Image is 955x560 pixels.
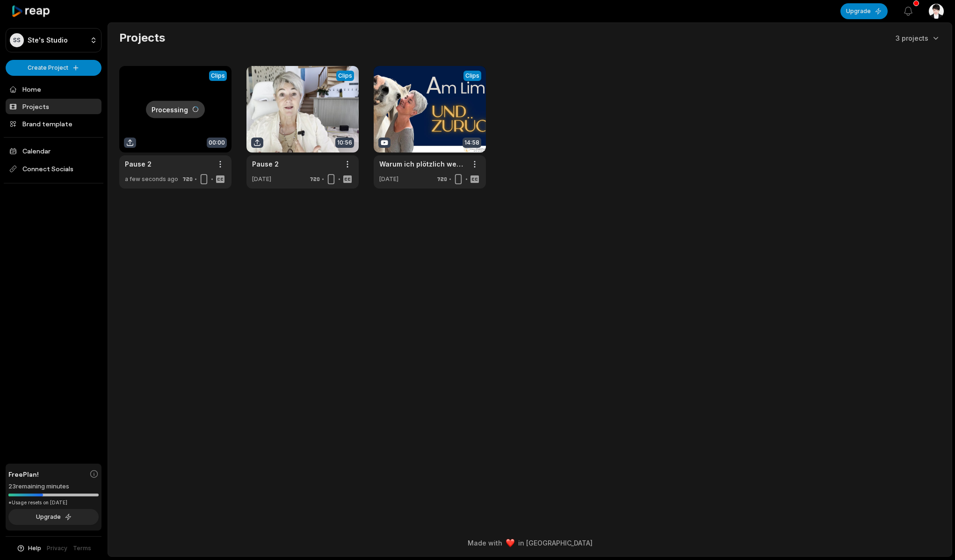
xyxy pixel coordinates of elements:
[840,3,888,19] button: Upgrade
[506,539,514,547] img: heart emoji
[8,469,39,479] span: Free Plan!
[896,33,941,43] button: 3 projects
[116,538,943,548] div: Made with in [GEOGRAPHIC_DATA]
[47,544,67,553] a: Privacy
[10,33,24,47] div: SS
[6,116,101,131] a: Brand template
[125,159,152,169] a: Pause 2
[119,30,165,45] h2: Projects
[6,143,101,159] a: Calendar
[28,36,68,44] p: Ste's Studio
[379,159,465,169] a: Warum ich plötzlich weg war und was jetzt kommt!
[28,544,41,553] span: Help
[6,99,101,114] a: Projects
[252,159,279,169] a: Pause 2
[8,482,99,491] div: 23 remaining minutes
[6,160,101,177] span: Connect Socials
[16,544,41,553] button: Help
[8,499,99,506] div: *Usage resets on [DATE]
[6,81,101,97] a: Home
[6,60,101,76] button: Create Project
[8,509,99,525] button: Upgrade
[73,544,91,553] a: Terms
